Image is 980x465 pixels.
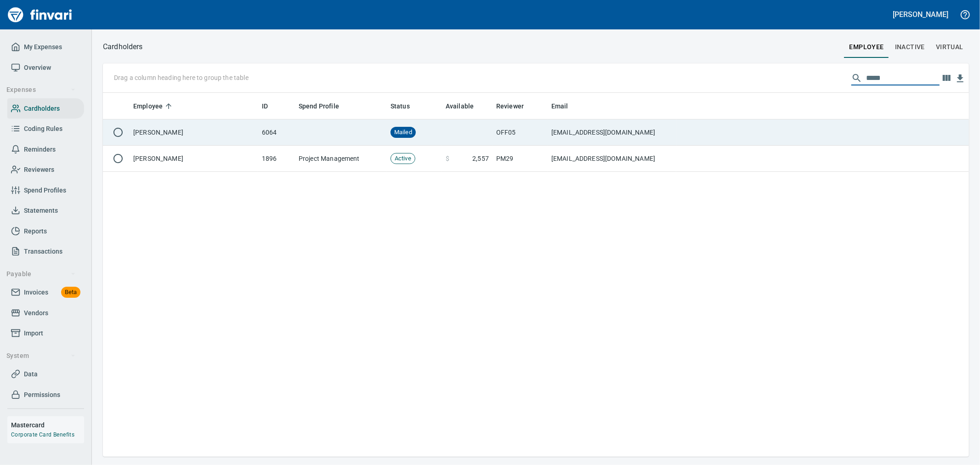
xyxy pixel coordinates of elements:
span: Data [24,369,38,380]
img: Finvari [6,4,74,26]
a: Permissions [7,385,84,405]
a: Data [7,364,84,385]
span: Active [391,154,415,163]
a: Corporate Card Benefits [11,431,74,438]
span: Mailed [391,128,416,137]
a: Reports [7,221,84,242]
span: Email [551,101,580,112]
span: Available [446,101,474,112]
a: Cardholders [7,98,84,119]
td: Project Management [295,146,387,172]
button: [PERSON_NAME] [891,7,951,22]
span: 2,557 [472,154,489,163]
td: OFF05 [493,119,548,146]
button: Download Table [953,72,967,85]
td: [PERSON_NAME] [130,119,258,146]
span: Available [446,101,486,112]
a: Reminders [7,139,84,160]
span: Reports [24,226,47,237]
button: Choose columns to display [940,71,953,85]
a: Reviewers [7,159,84,180]
span: Employee [133,101,175,112]
span: Overview [24,62,51,74]
span: Spend Profile [299,101,339,112]
a: Import [7,323,84,344]
span: Email [551,101,568,112]
span: Spend Profile [299,101,351,112]
span: Expenses [6,84,76,96]
a: InvoicesBeta [7,282,84,303]
span: Inactive [895,41,925,53]
span: Payable [6,268,76,280]
button: System [3,347,79,364]
span: Reviewers [24,164,54,176]
button: Payable [3,266,79,283]
a: Statements [7,200,84,221]
a: Vendors [7,303,84,323]
span: ID [262,101,268,112]
span: Invoices [24,287,48,298]
span: Status [391,101,422,112]
span: Cardholders [24,103,60,114]
td: 6064 [258,119,295,146]
span: Reviewer [496,101,536,112]
span: Spend Profiles [24,185,66,196]
span: employee [850,41,884,53]
span: Permissions [24,389,60,401]
span: $ [446,154,449,163]
td: [EMAIL_ADDRESS][DOMAIN_NAME] [548,119,676,146]
span: Reviewer [496,101,524,112]
span: Statements [24,205,58,216]
td: [EMAIL_ADDRESS][DOMAIN_NAME] [548,146,676,172]
h6: Mastercard [11,420,84,430]
h5: [PERSON_NAME] [893,10,948,19]
nav: breadcrumb [103,41,143,52]
p: Drag a column heading here to group the table [114,73,249,82]
span: Vendors [24,307,48,319]
a: Coding Rules [7,119,84,139]
span: Status [391,101,410,112]
td: 1896 [258,146,295,172]
a: Transactions [7,241,84,262]
span: Coding Rules [24,123,62,135]
td: PM29 [493,146,548,172]
span: Import [24,328,43,339]
p: Cardholders [103,41,143,52]
span: System [6,350,76,362]
td: [PERSON_NAME] [130,146,258,172]
span: Transactions [24,246,62,257]
span: Employee [133,101,163,112]
span: Beta [61,287,80,298]
span: ID [262,101,280,112]
span: Reminders [24,144,56,155]
span: virtual [936,41,963,53]
button: Expenses [3,81,79,98]
a: My Expenses [7,37,84,57]
a: Overview [7,57,84,78]
span: My Expenses [24,41,62,53]
a: Spend Profiles [7,180,84,201]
